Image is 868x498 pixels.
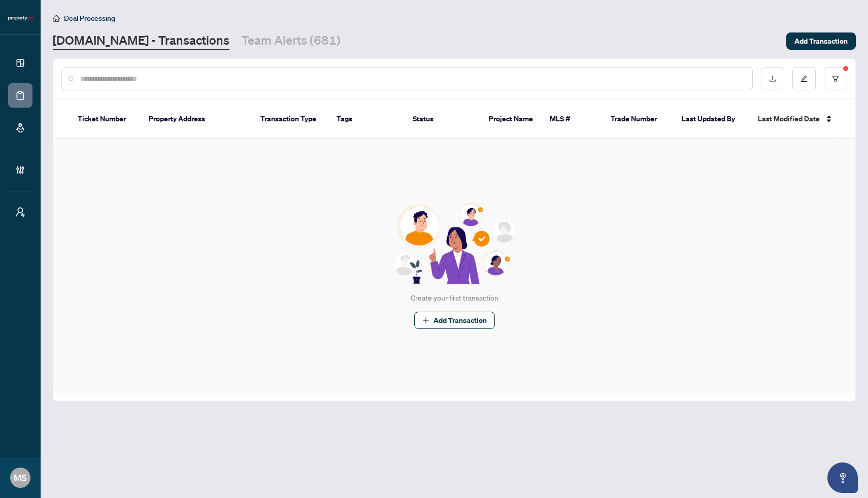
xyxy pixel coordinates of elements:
[542,99,603,139] th: MLS #
[800,75,808,82] span: edit
[70,99,141,139] th: Ticket Number
[414,312,495,329] button: Add Transaction
[603,99,674,139] th: Trade Number
[433,312,487,328] span: Add Transaction
[411,292,498,304] div: Create your first transaction
[64,14,115,23] span: Deal Processing
[422,317,429,324] span: plus
[141,99,252,139] th: Property Address
[15,207,25,217] span: user-switch
[769,75,776,82] span: download
[792,67,816,90] button: edit
[750,99,841,139] th: Last Modified Date
[481,99,542,139] th: Project Name
[674,99,750,139] th: Last Updated By
[827,462,858,493] button: Open asap
[53,32,229,50] a: [DOMAIN_NAME] - Transactions
[14,471,27,485] span: MS
[8,15,32,21] img: logo
[405,99,481,139] th: Status
[758,113,820,124] span: Last Modified Date
[794,33,848,49] span: Add Transaction
[786,32,856,50] button: Add Transaction
[389,203,520,284] img: Null State Icon
[761,67,784,90] button: download
[252,99,328,139] th: Transaction Type
[328,99,405,139] th: Tags
[824,67,847,90] button: filter
[53,15,60,22] span: home
[832,75,839,82] span: filter
[242,32,341,50] a: Team Alerts (681)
